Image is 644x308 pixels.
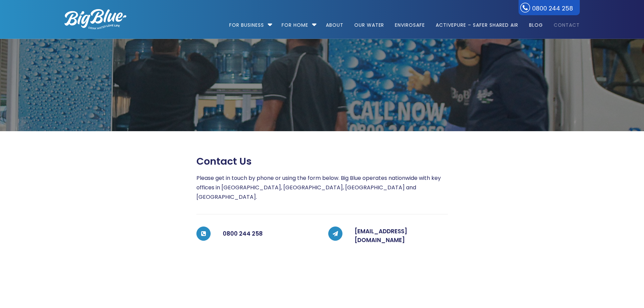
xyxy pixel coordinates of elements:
[196,156,252,167] span: Contact us
[196,173,448,202] p: Please get in touch by phone or using the form below. Big Blue operates nationwide with key offic...
[196,257,448,308] iframe: Web Forms
[65,9,126,29] img: logo
[223,227,316,241] h5: 0800 244 258
[355,227,407,244] a: [EMAIL_ADDRESS][DOMAIN_NAME]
